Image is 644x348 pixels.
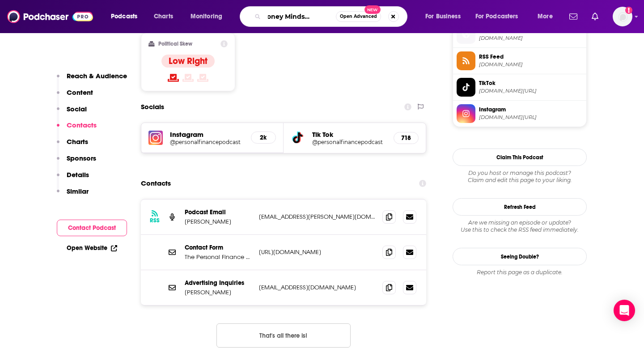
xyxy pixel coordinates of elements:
[57,187,89,204] button: Similar
[191,10,222,23] span: Monitoring
[614,300,635,321] div: Open Intercom Messenger
[457,51,583,70] a: RSS Feed[DOMAIN_NAME]
[479,53,583,61] span: RSS Feed
[111,10,137,23] span: Podcasts
[453,269,587,276] div: Report this page as a duplicate.
[258,134,268,141] h5: 2k
[150,217,160,224] h3: RSS
[419,9,472,24] button: open menu
[479,114,583,121] span: instagram.com/personalfinancepodcast
[259,248,375,256] p: [URL][DOMAIN_NAME]
[67,72,127,80] p: Reach & Audience
[453,248,587,265] a: Seeing Double?
[479,79,583,87] span: TikTok
[453,219,587,233] div: Are we missing an episode or update? Use this to check the RSS feed immediately.
[185,289,252,296] p: [PERSON_NAME]
[457,78,583,97] a: TikTok[DOMAIN_NAME][URL]
[7,8,93,25] img: Podchaser - Follow, Share and Rate Podcasts
[67,154,96,162] p: Sponsors
[57,220,127,236] button: Contact Podcast
[216,323,351,348] button: Nothing here.
[625,7,632,14] svg: Add a profile image
[453,170,587,177] span: Do you host or manage this podcast?
[531,9,564,24] button: open menu
[57,137,88,154] button: Charts
[185,244,252,251] p: Contact Form
[67,105,87,113] p: Social
[453,170,587,184] div: Claim and edit this page to your liking.
[264,9,336,24] input: Search podcasts, credits, & more...
[141,175,171,192] h2: Contacts
[479,106,583,114] span: Instagram
[154,10,173,23] span: Charts
[453,149,587,166] button: Claim This Podcast
[613,7,632,26] span: Logged in as kbastian
[401,134,411,142] h5: 718
[184,9,234,24] button: open menu
[613,7,632,26] img: User Profile
[57,72,127,88] button: Reach & Audience
[479,88,583,94] span: tiktok.com/@personalfinancepodcast
[67,121,97,129] p: Contacts
[57,105,87,121] button: Social
[613,7,632,26] button: Show profile menu
[57,121,97,137] button: Contacts
[364,5,381,14] span: New
[148,9,178,24] a: Charts
[457,25,583,44] a: Official Website[DOMAIN_NAME]
[67,170,89,179] p: Details
[566,9,581,24] a: Show notifications dropdown
[312,130,386,139] h5: Tik Tok
[170,130,244,139] h5: Instagram
[470,9,531,24] button: open menu
[475,10,518,23] span: For Podcasters
[170,139,244,145] a: @personalfinancepodcast
[185,208,252,216] p: Podcast Email
[453,198,587,216] button: Refresh Feed
[158,41,192,47] h2: Political Skew
[479,61,583,68] span: feeds.megaphone.fm
[588,9,602,24] a: Show notifications dropdown
[425,10,461,23] span: For Business
[169,55,208,67] h4: Low Right
[148,131,163,145] img: iconImage
[67,244,117,252] a: Open Website
[141,98,164,115] h2: Socials
[248,6,416,27] div: Search podcasts, credits, & more...
[67,137,88,146] p: Charts
[185,218,252,225] p: [PERSON_NAME]
[185,253,252,261] p: The Personal Finance Podcast
[67,88,93,97] p: Content
[479,35,583,42] span: thepersonalfinancepodcast.com
[57,154,96,170] button: Sponsors
[57,170,89,187] button: Details
[336,11,381,22] button: Open AdvancedNew
[67,187,89,195] p: Similar
[105,9,149,24] button: open menu
[259,213,375,221] p: [EMAIL_ADDRESS][PERSON_NAME][DOMAIN_NAME]
[259,284,375,291] p: [EMAIL_ADDRESS][DOMAIN_NAME]
[57,88,93,105] button: Content
[340,14,377,19] span: Open Advanced
[312,139,386,145] a: @personalfinancepodcast
[457,104,583,123] a: Instagram[DOMAIN_NAME][URL]
[538,10,553,23] span: More
[185,279,252,287] p: Advertising Inquiries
